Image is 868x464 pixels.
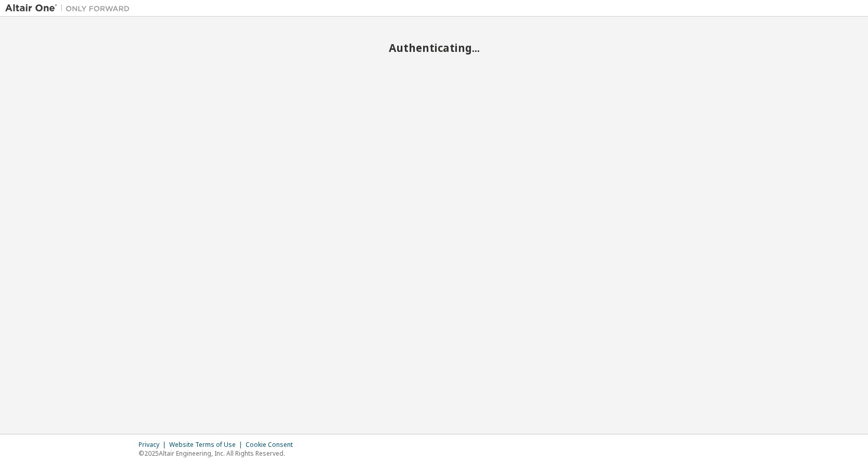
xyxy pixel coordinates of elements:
p: © 2025 Altair Engineering, Inc. All Rights Reserved. [139,449,299,458]
div: Website Terms of Use [169,441,246,449]
img: Altair One [5,3,135,13]
h2: Authenticating... [5,41,863,54]
div: Privacy [139,441,169,449]
div: Cookie Consent [246,441,299,449]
